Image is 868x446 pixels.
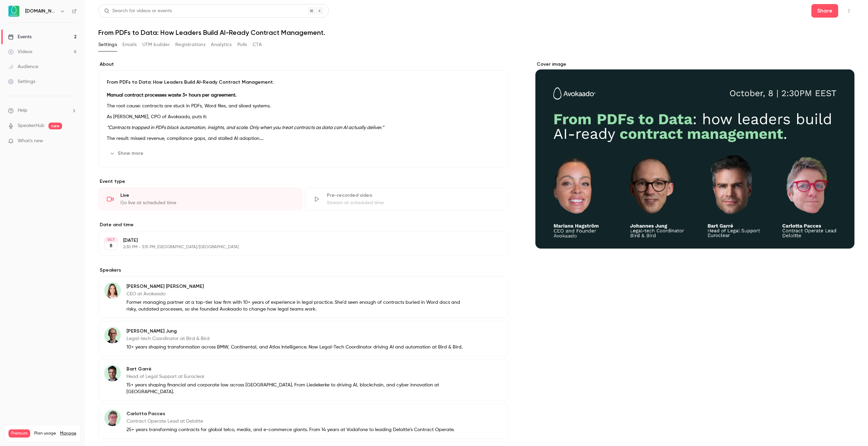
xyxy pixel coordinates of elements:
p: 10+ years shaping transformation across BMW, Continental, and Atlas Intelligence. Now Legal-Tech ... [126,344,462,351]
p: Head of Legal Support at Euroclear [126,373,464,380]
li: help-dropdown-opener [8,107,77,114]
label: Cover image [535,61,854,68]
label: About [98,61,508,68]
div: Search for videos or events [104,7,172,15]
p: [DATE] [123,237,472,244]
section: Cover image [535,61,854,249]
button: Polls [237,39,247,50]
p: From PDFs to Data: How Leaders Build AI-Ready Contract Management. [107,79,500,86]
div: Carlotta PaccesCarlotta PaccesContract Operate Lead at Deloitte25+ years transforming contracts f... [98,404,508,439]
p: CEO at Avokaado [126,291,464,297]
label: Date and time [98,221,508,228]
div: Pre-recorded videoStream at scheduled time [305,188,509,211]
p: 15+ years shaping financial and corporate law across [GEOGRAPHIC_DATA]. From Liedekerke to drivin... [126,382,464,395]
div: Audience [8,63,38,70]
p: Legal-tech Coordinator at Bird & Bird [126,335,462,342]
a: SpeakerHub [18,122,44,129]
p: Former managing partner at a top-tier law firm with 10+ years of experience in legal practice. Sh... [126,299,464,313]
p: 8 [110,242,113,249]
p: [PERSON_NAME] Jung [126,328,462,335]
div: Settings [8,78,35,85]
img: Mariana Hagström [104,282,121,299]
p: [PERSON_NAME] [PERSON_NAME] [126,283,464,290]
span: Help [18,107,27,114]
div: Stream at scheduled time [327,199,500,206]
p: 2:30 PM - 3:15 PM, [GEOGRAPHIC_DATA]/[GEOGRAPHIC_DATA] [123,245,472,250]
div: Live [120,192,294,199]
p: Contract Operate Lead at Deloitte [126,418,454,425]
div: Events [8,34,32,40]
h6: [DOMAIN_NAME] [25,8,57,15]
button: Registrations [175,39,205,50]
h1: From PDFs to Data: How Leaders Build AI-Ready Contract Management. [98,28,854,37]
span: Premium [8,429,30,438]
p: 25+ years transforming contracts for global telco, media, and e-commerce giants. From 14 years at... [126,426,454,433]
span: What's new [18,137,43,145]
img: Bart Garré [104,365,121,381]
label: Speakers [98,267,508,274]
button: CTA [253,39,262,50]
button: Settings [98,39,117,50]
strong: Manual contract processes waste 3+ hours per agreement. [107,93,236,98]
p: As [PERSON_NAME], CPO of Avokaado, puts it: [107,113,500,121]
img: Johannes Jung [104,327,121,343]
img: Avokaado.io [8,6,19,17]
div: Johannes Jung[PERSON_NAME] JungLegal-tech Coordinator at Bird & Bird10+ years shaping transformat... [98,321,508,356]
em: “Contracts trapped in PDFs block automation, insights, and scale. Only when you treat contracts a... [107,125,384,130]
button: UTM builder [142,39,170,50]
button: Share [811,4,838,18]
span: Plan usage [34,431,56,436]
div: LiveGo live at scheduled time [98,188,302,211]
p: Bart Garré [126,366,464,373]
img: Carlotta Pacces [104,410,121,426]
div: Go live at scheduled time [120,199,294,206]
p: The result: missed revenue, compliance gaps, and stalled AI adoption. [107,134,500,143]
a: Manage [60,431,76,436]
iframe: Noticeable Trigger [68,138,77,144]
div: Pre-recorded video [327,192,500,199]
div: Bart GarréBart GarréHead of Legal Support at Euroclear15+ years shaping financial and corporate l... [98,359,508,401]
div: Mariana Hagström[PERSON_NAME] [PERSON_NAME]CEO at AvokaadoFormer managing partner at a top-tier l... [98,276,508,318]
p: Carlotta Pacces [126,410,454,417]
button: Emails [122,39,137,50]
button: Show more [107,148,147,159]
div: Videos [8,48,32,55]
div: OCT [105,237,117,242]
span: new [48,123,62,129]
p: Event type [98,178,508,185]
button: Analytics [211,39,232,50]
p: The root cause: contracts are stuck in PDFs, Word files, and siloed systems. [107,102,500,110]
